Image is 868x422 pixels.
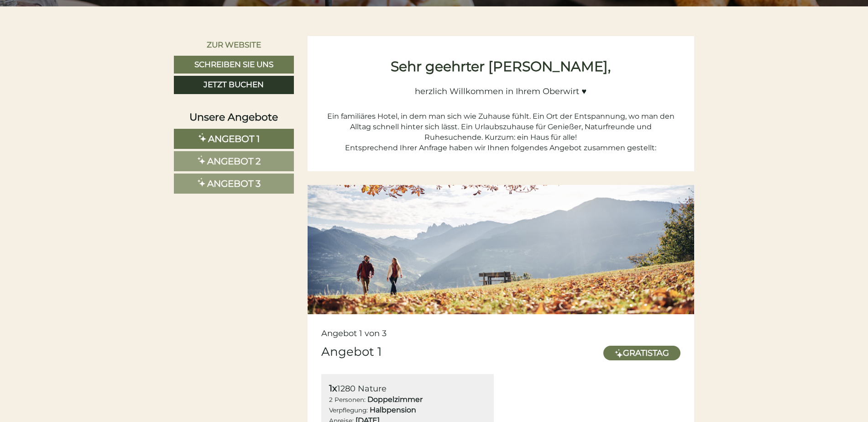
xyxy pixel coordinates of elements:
[207,156,261,167] span: Angebot 2
[174,76,294,94] a: Jetzt buchen
[321,328,387,338] span: Angebot 1 von 3
[321,101,681,142] div: Ein familiäres Hotel, in dem man sich wie Zuhause fühlt. Ein Ort der Entspannung, wo man den Allt...
[208,133,260,144] span: Angebot 1
[321,59,681,74] h1: Sehr geehrter [PERSON_NAME],
[329,383,337,394] b: 1x
[174,36,294,53] a: Zur Website
[207,178,261,189] span: Angebot 3
[329,406,368,414] small: Verpflegung:
[615,349,623,359] img: highlight.svg
[367,395,423,404] b: Doppelzimmer
[174,56,294,74] a: Schreiben Sie uns
[370,406,416,414] b: Halbpension
[174,110,294,124] div: Unsere Angebote
[329,396,366,403] small: 2 Personen:
[321,343,382,360] div: Angebot 1
[603,346,680,360] span: Gratistag
[329,382,486,395] div: 1280 Nature
[321,79,681,97] h4: herzlich Willkommen in Ihrem Oberwirt ♥
[321,143,681,153] p: Entsprechend Ihrer Anfrage haben wir Ihnen folgendes Angebot zusammen gestellt:
[308,185,695,314] img: goldener-herbstgenuss-4-3-De7-cwm-24272p.jpg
